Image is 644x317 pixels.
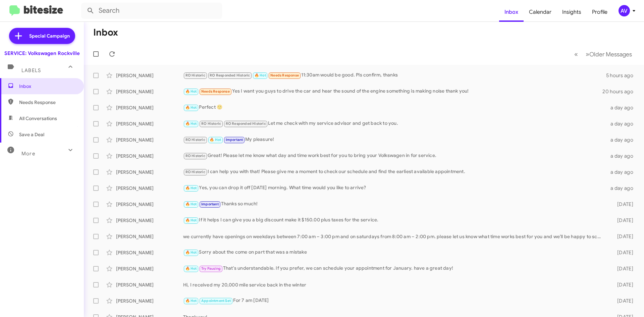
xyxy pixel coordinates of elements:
[183,88,602,95] div: Yes I want you guys to drive the car and hear the sound of the engine something is making noise t...
[183,249,606,256] div: Sorry about the come on part that was a mistake
[116,201,183,208] div: [PERSON_NAME]
[116,72,183,79] div: [PERSON_NAME]
[116,217,183,224] div: [PERSON_NAME]
[183,71,606,79] div: 11:30am would be good. Pls confirm, thanks
[185,154,205,158] span: RO Historic
[116,88,183,95] div: [PERSON_NAME]
[116,153,183,159] div: [PERSON_NAME]
[606,281,639,288] div: [DATE]
[116,185,183,192] div: [PERSON_NAME]
[21,151,35,157] span: More
[183,265,606,272] div: That's understandable. If you prefer, we can schedule your appointment for January. have a great ...
[201,266,221,271] span: Try Pausing
[116,265,183,272] div: [PERSON_NAME]
[29,33,70,39] span: Special Campaign
[185,186,197,190] span: 🔥 Hot
[606,217,639,224] div: [DATE]
[606,120,639,127] div: a day ago
[201,202,219,206] span: Important
[19,99,76,106] span: Needs Response
[606,249,639,256] div: [DATE]
[587,2,613,22] a: Profile
[21,67,41,73] span: Labels
[606,72,639,79] div: 5 hours ago
[185,138,205,142] span: RO Historic
[524,2,557,22] a: Calendar
[606,169,639,175] div: a day ago
[183,136,606,144] div: My pleasure!
[270,73,299,77] span: Needs Response
[116,298,183,304] div: [PERSON_NAME]
[116,169,183,175] div: [PERSON_NAME]
[571,47,636,61] nav: Page navigation example
[185,218,197,222] span: 🔥 Hot
[201,121,221,126] span: RO Historic
[9,28,75,44] a: Special Campaign
[183,233,606,240] div: we currently have openings on weekdays between 7:00 am – 3:00 pm and on saturdays from 8:00 am – ...
[4,50,80,57] div: SERVICE: Volkswagen Rockville
[185,170,205,174] span: RO Historic
[602,88,639,95] div: 20 hours ago
[116,249,183,256] div: [PERSON_NAME]
[613,5,637,16] button: AV
[557,2,587,22] a: Insights
[570,47,582,61] button: Previous
[183,168,606,176] div: I can help you with that! Please give me a moment to check our schedule and find the earliest ava...
[619,5,630,16] div: AV
[606,104,639,111] div: a day ago
[582,47,636,61] button: Next
[93,27,118,38] h1: Inbox
[81,3,222,19] input: Search
[226,138,243,142] span: Important
[201,89,230,94] span: Needs Response
[185,73,205,77] span: RO Historic
[183,104,606,111] div: Perfect 🙂
[116,233,183,240] div: [PERSON_NAME]
[606,265,639,272] div: [DATE]
[185,250,197,255] span: 🔥 Hot
[586,50,589,58] span: »
[116,137,183,143] div: [PERSON_NAME]
[210,73,250,77] span: RO Responded Historic
[116,281,183,288] div: [PERSON_NAME]
[19,131,44,138] span: Save a Deal
[183,200,606,208] div: Thanks so much!
[116,104,183,111] div: [PERSON_NAME]
[19,115,57,122] span: All Conversations
[183,216,606,224] div: If it helps I can give you a big discount make it $150.00 plus taxes for the service.
[183,120,606,127] div: Let me check with my service advisor and get back to you.
[255,73,266,77] span: 🔥 Hot
[185,121,197,126] span: 🔥 Hot
[185,299,197,303] span: 🔥 Hot
[185,105,197,110] span: 🔥 Hot
[606,153,639,159] div: a day ago
[183,184,606,192] div: Yes, you can drop it off [DATE] morning. What time would you like to arrive?
[116,120,183,127] div: [PERSON_NAME]
[606,137,639,143] div: a day ago
[606,201,639,208] div: [DATE]
[183,297,606,305] div: For 7 am [DATE]
[185,266,197,271] span: 🔥 Hot
[574,50,578,58] span: «
[606,233,639,240] div: [DATE]
[185,202,197,206] span: 🔥 Hot
[185,89,197,94] span: 🔥 Hot
[499,2,524,22] a: Inbox
[201,299,231,303] span: Appointment Set
[226,121,266,126] span: RO Responded Historic
[606,185,639,192] div: a day ago
[589,51,632,58] span: Older Messages
[606,298,639,304] div: [DATE]
[183,152,606,160] div: Great! Please let me know what day and time work best for you to bring your Volkswagen in for ser...
[210,138,221,142] span: 🔥 Hot
[19,83,76,90] span: Inbox
[183,281,606,288] div: Hi, I received my 20,000 mile service back in the winter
